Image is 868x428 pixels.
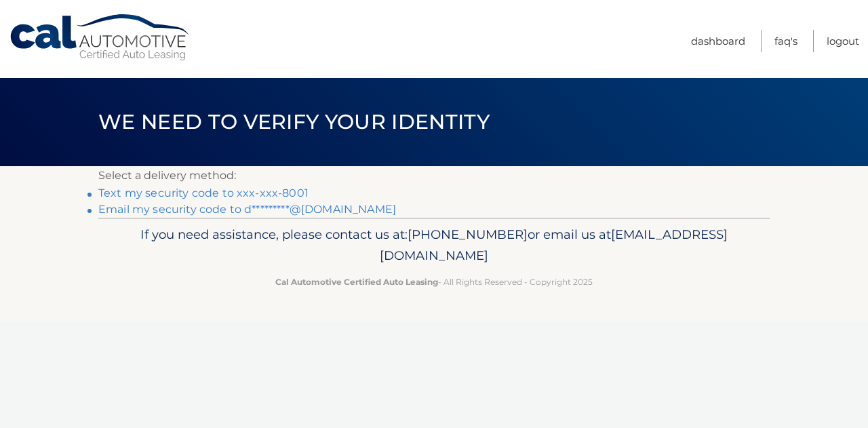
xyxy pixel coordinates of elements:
[9,14,192,62] a: Cal Automotive
[107,224,761,267] p: If you need assistance, please contact us at: or email us at
[774,30,797,52] a: FAQ's
[275,277,438,287] strong: Cal Automotive Certified Auto Leasing
[98,109,490,134] span: We need to verify your identity
[98,166,770,185] p: Select a delivery method:
[827,30,859,52] a: Logout
[408,227,528,242] span: [PHONE_NUMBER]
[98,203,396,216] a: Email my security code to d*********@[DOMAIN_NAME]
[98,187,309,199] a: Text my security code to xxx-xxx-8001
[107,275,761,289] p: - All Rights Reserved - Copyright 2025
[691,30,745,52] a: Dashboard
